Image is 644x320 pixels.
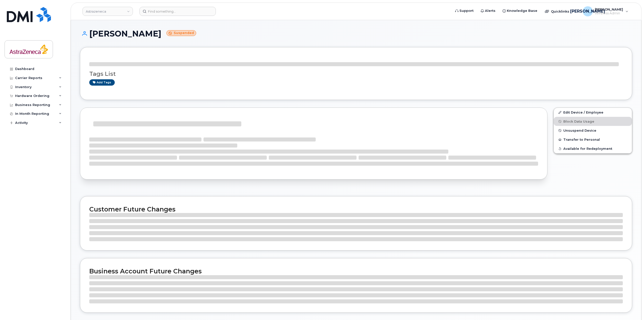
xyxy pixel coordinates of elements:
[89,79,115,86] a: Add tags
[80,29,632,38] h1: [PERSON_NAME]
[554,135,632,144] button: Transfer to Personal
[554,144,632,153] button: Available for Redeployment
[166,30,196,36] small: Suspended
[554,108,632,117] a: Edit Device / Employee
[89,71,623,77] h3: Tags List
[89,267,623,275] h2: Business Account Future Changes
[554,126,632,135] button: Unsuspend Device
[563,147,612,151] span: Available for Redeployment
[554,117,632,126] button: Block Data Usage
[563,129,596,132] span: Unsuspend Device
[89,205,623,213] h2: Customer Future Changes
